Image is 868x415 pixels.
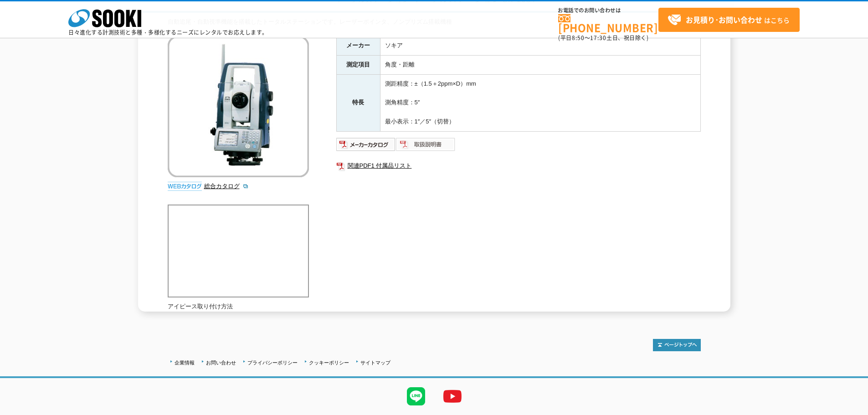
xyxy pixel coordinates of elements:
th: 測定項目 [336,55,380,74]
a: お見積り･お問い合わせはこちら [658,8,800,32]
img: トップページへ [653,339,701,351]
strong: お見積り･お問い合わせ [686,14,762,25]
a: お問い合わせ [206,360,236,365]
img: LINE [398,378,434,415]
td: ソキア [380,36,700,56]
img: 取扱説明書 [396,137,456,152]
img: メーカーカタログ [336,137,396,152]
a: サイトマップ [360,360,390,365]
p: アイピース取り付け方法 [168,302,309,312]
td: 角度・距離 [380,55,700,74]
span: はこちら [668,13,790,27]
a: [PHONE_NUMBER] [558,14,658,33]
th: 特長 [336,74,380,131]
a: 総合カタログ [204,183,249,190]
img: YouTube [434,378,471,415]
img: webカタログ [168,182,202,191]
img: トータルステーション SX-105T [168,36,309,177]
span: 8:50 [572,34,585,42]
td: 測距精度：±（1.5＋2ppm×D）mm 測角精度：5″ 最小表示：1″／5″（切替） [380,74,700,131]
a: メーカーカタログ [336,143,396,150]
span: 17:30 [590,34,606,42]
p: 日々進化する計測技術と多種・多様化するニーズにレンタルでお応えします。 [68,30,268,35]
span: (平日 ～ 土日、祝日除く) [558,34,648,42]
a: 企業情報 [175,360,195,365]
a: クッキーポリシー [309,360,349,365]
a: 関連PDF1 付属品リスト [336,160,701,172]
a: プライバシーポリシー [247,360,298,365]
th: メーカー [336,36,380,56]
a: 取扱説明書 [396,143,456,150]
span: お電話でのお問い合わせは [558,8,658,13]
